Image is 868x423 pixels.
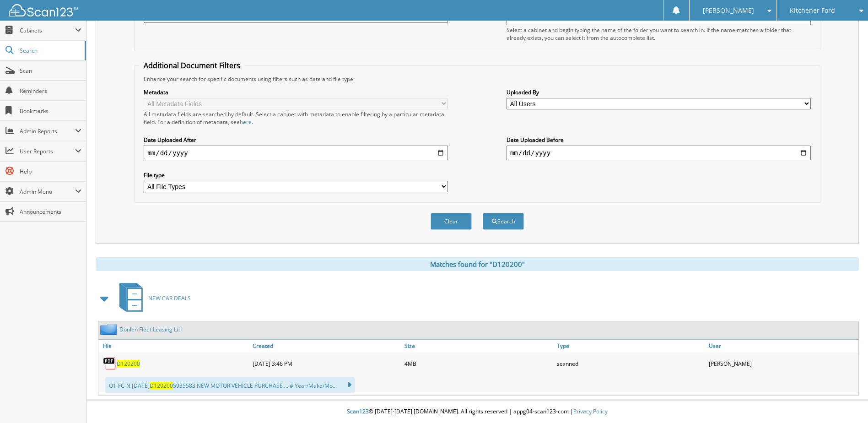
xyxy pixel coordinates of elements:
div: Matches found for "D120200" [96,257,859,271]
div: [PERSON_NAME] [706,354,858,373]
label: Date Uploaded Before [507,136,811,144]
div: 4MB [402,354,554,373]
span: Admin Menu [20,188,75,195]
a: File [98,340,250,352]
span: Search [20,47,80,54]
label: Date Uploaded After [144,136,448,144]
legend: Additional Document Filters [139,60,245,70]
div: [DATE] 3:46 PM [250,354,402,373]
span: NEW CAR DEALS [148,294,191,302]
a: Donlen Fleet Leasing Ltd [119,325,182,333]
a: NEW CAR DEALS [114,280,191,316]
span: Scan [20,67,81,75]
span: [PERSON_NAME] [703,8,754,13]
span: Announcements [20,208,81,216]
a: here [240,118,252,126]
span: Admin Reports [20,127,75,135]
span: Kitchener Ford [790,8,835,13]
span: Bookmarks [20,107,81,115]
span: Reminders [20,87,81,95]
label: Metadata [144,88,448,96]
label: File type [144,171,448,179]
a: D120200 [117,360,140,368]
img: scan123-logo-white.svg [9,4,78,16]
div: Enhance your search for specific documents using filters such as date and file type. [139,75,815,83]
img: PDF.png [103,357,117,370]
span: Scan123 [347,407,369,415]
button: Search [483,213,524,230]
a: Created [250,340,402,352]
div: All metadata fields are searched by default. Select a cabinet with metadata to enable filtering b... [144,110,448,126]
a: Privacy Policy [573,407,608,415]
input: start [144,146,448,160]
div: Select a cabinet and begin typing the name of the folder you want to search in. If the name match... [507,26,811,42]
span: Cabinets [20,27,75,34]
input: end [507,146,811,160]
a: Size [402,340,554,352]
span: Help [20,168,81,175]
span: User Reports [20,147,75,155]
div: scanned [555,354,706,373]
a: User [706,340,858,352]
a: Type [555,340,706,352]
label: Uploaded By [507,88,811,96]
img: folder2.png [100,324,119,335]
iframe: Chat Widget [822,379,868,423]
div: © [DATE]-[DATE] [DOMAIN_NAME]. All rights reserved | appg04-scan123-com | [86,401,868,423]
div: O1-FC-N [DATE] 5935583 NEW MOTOR VEHICLE PURCHASE ... # Year/Make/Mo... [105,377,355,393]
button: Clear [431,213,472,230]
span: D120200 [150,382,173,390]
